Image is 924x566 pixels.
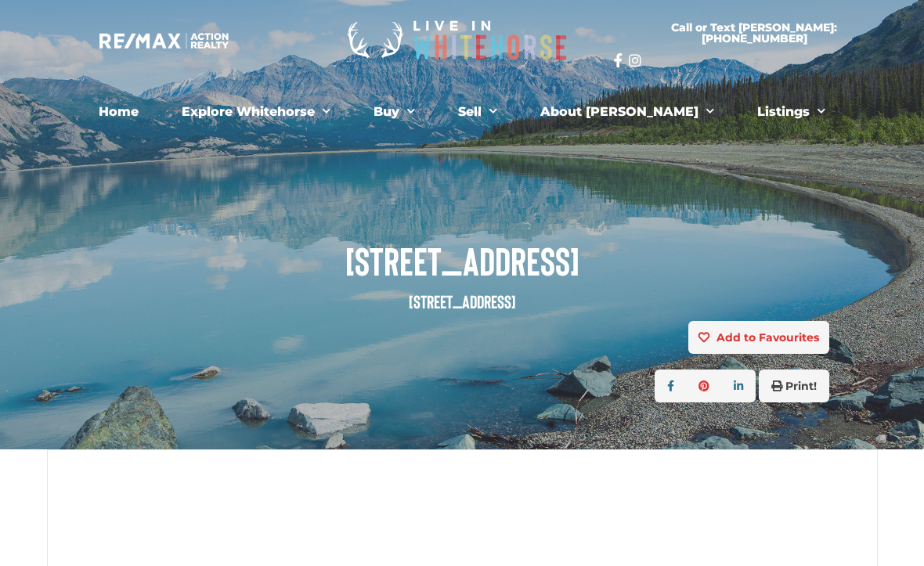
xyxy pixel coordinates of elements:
[716,330,819,344] strong: Add to Favourites
[614,13,894,53] a: Call or Text [PERSON_NAME]: [PHONE_NUMBER]
[87,96,150,128] a: Home
[633,22,875,44] span: Call or Text [PERSON_NAME]: [PHONE_NUMBER]
[759,370,829,402] button: Print!
[409,290,516,312] small: [STREET_ADDRESS]
[745,96,837,128] a: Listings
[529,96,726,128] a: About [PERSON_NAME]
[688,321,829,354] button: Add to Favourites
[362,96,427,128] a: Buy
[446,96,509,128] a: Sell
[785,379,817,393] strong: Print!
[170,96,342,128] a: Explore Whitehorse
[31,96,893,128] nav: Menu
[95,239,829,282] span: [STREET_ADDRESS]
